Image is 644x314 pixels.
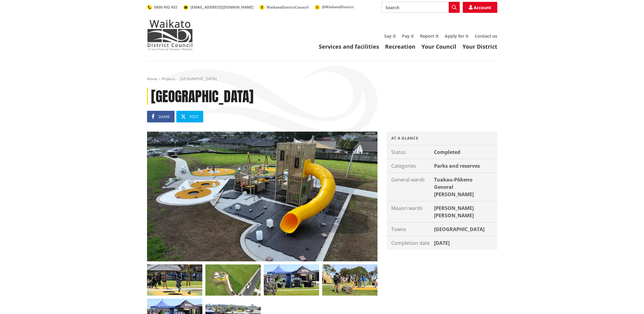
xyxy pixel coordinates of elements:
a: Apply for it [445,33,469,39]
a: Services and facilities [319,43,379,50]
span: 0800 492 452 [154,5,177,10]
input: Search input [381,2,460,13]
a: [EMAIL_ADDRESS][DOMAIN_NAME] [183,5,253,10]
a: Account [463,2,497,13]
div: [PERSON_NAME] [PERSON_NAME] [432,201,497,222]
div: General wards [387,173,432,201]
span: Post [190,114,199,119]
span: @WaikatoDistrict [322,4,354,9]
img: Buckland Road Playground Sept 2024 2 [147,132,377,261]
h1: [GEOGRAPHIC_DATA] [147,88,497,105]
a: A child leaps from one small in-ground trampoline to another. [147,264,202,296]
a: Your District [462,43,497,50]
div: Maaori wards [387,201,432,222]
span: WaikatoDistrictCouncil [267,5,309,10]
span: [GEOGRAPHIC_DATA] [180,76,217,81]
img: PR-21106 Buckland Road Playground Oct 2 [322,264,377,296]
div: Status [387,145,432,159]
a: Your Council [421,43,456,50]
div: Parks and reserves [432,159,497,173]
a: Projects [162,76,175,81]
div: Tuakau-Pōkeno General [PERSON_NAME] [432,173,497,201]
div: Towns [387,222,432,236]
a: 0800 492 452 [147,5,177,10]
a: Post [176,111,203,122]
a: Say it [384,33,396,39]
a: Home [147,76,157,81]
span: Share [158,114,170,119]
div: Completed [432,145,497,159]
div: At a glance [387,132,497,145]
img: PR-21106 Buckland Road Playground Oct 3 [264,264,319,296]
a: Recreation [385,43,415,50]
div: [DATE] [432,236,497,250]
a: Share [147,111,175,122]
div: Categories [387,159,432,173]
img: Buckland Road Playground Sept 2024 [205,264,261,296]
span: [EMAIL_ADDRESS][DOMAIN_NAME] [190,5,253,10]
a: WaikatoDistrictCouncil [259,5,309,10]
a: @WaikatoDistrict [315,4,354,9]
nav: breadcrumb [147,77,497,82]
a: Report it [420,33,439,39]
a: Contact us [475,33,497,39]
a: Pay it [402,33,414,39]
div: Completion date [387,236,432,250]
div: [GEOGRAPHIC_DATA] [432,222,497,236]
img: Waikato District Council - Te Kaunihera aa Takiwaa o Waikato [147,20,193,50]
img: pr-21106-buckland-road-playground-oct-4.tmb--1600-1600 [147,264,202,296]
